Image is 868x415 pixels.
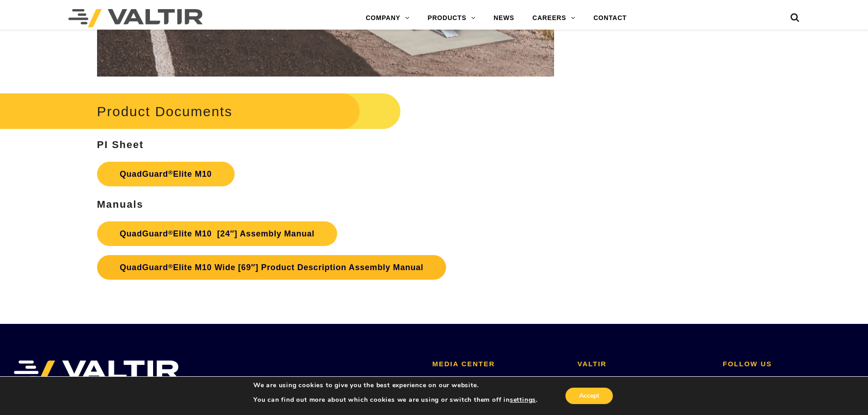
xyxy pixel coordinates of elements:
sup: ® [168,263,173,270]
a: QuadGuard®Elite M10 [97,162,235,186]
h2: MEDIA CENTER [432,360,564,368]
a: CONTACT [584,9,636,27]
a: PRODUCTS [419,9,485,27]
h2: VALTIR [578,360,709,368]
a: CAREERS [524,9,585,27]
a: QuadGuard®Elite M10 [24″] Assembly Manual [97,221,338,246]
p: You can find out more about which cookies we are using or switch them off in . [253,396,538,404]
a: COMPANY [357,9,419,27]
strong: PI Sheet [97,139,144,150]
sup: ® [168,229,173,236]
h2: FOLLOW US [723,360,854,368]
a: NEWS [484,9,523,27]
button: Accept [565,388,613,404]
img: VALTIR [14,360,179,383]
p: We are using cookies to give you the best experience on our website. [253,381,538,389]
strong: Manuals [97,199,144,210]
img: Valtir [68,9,203,27]
button: settings [510,396,536,404]
sup: ® [168,169,173,176]
a: QuadGuard®Elite M10 Wide [69″] Product Description Assembly Manual [97,255,447,280]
